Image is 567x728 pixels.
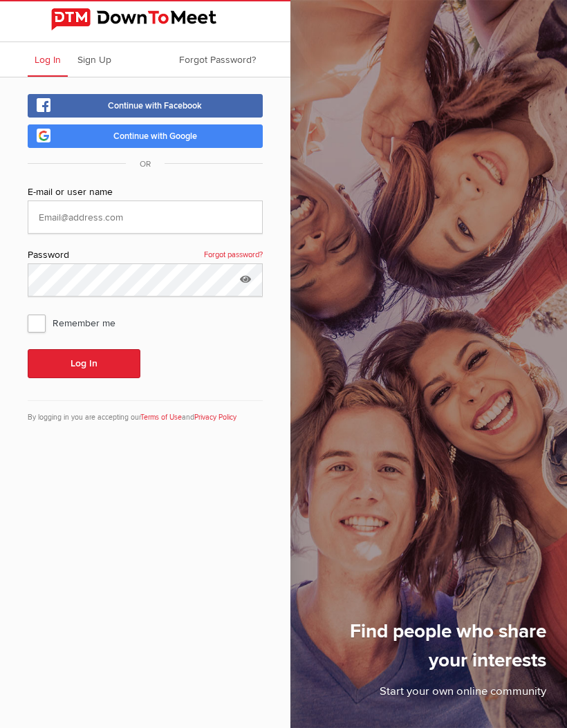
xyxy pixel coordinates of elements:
[28,248,263,263] div: Password
[77,54,111,66] span: Sign Up
[28,310,129,335] span: Remember me
[28,400,263,423] div: By logging in you are accepting our and
[126,159,165,169] span: OR
[28,200,263,234] input: Email@address.com
[28,185,263,200] div: E-mail or user name
[108,100,202,111] span: Continue with Facebook
[28,124,263,148] a: Continue with Google
[204,248,263,263] a: Forgot password?
[71,42,118,77] a: Sign Up
[113,131,197,142] span: Continue with Google
[35,54,61,66] span: Log In
[140,413,182,422] a: Terms of Use
[51,8,239,30] img: DownToMeet
[172,42,263,77] a: Forgot Password?
[179,54,256,66] span: Forgot Password?
[315,683,546,707] p: Start your own online community
[194,413,236,422] a: Privacy Policy
[28,349,140,378] button: Log In
[28,42,68,77] a: Log In
[28,94,263,118] a: Continue with Facebook
[315,617,546,683] h1: Find people who share your interests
